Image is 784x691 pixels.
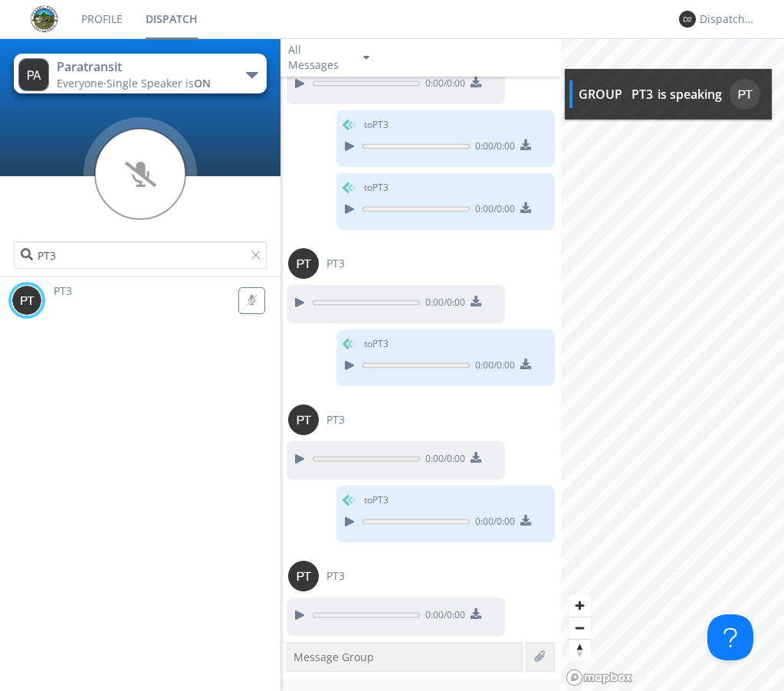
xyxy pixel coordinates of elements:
span: Single Speaker is [107,76,211,90]
img: 373638.png [679,11,696,28]
span: 0:00 / 0:00 [420,452,465,469]
img: download media button [471,608,481,619]
span: PT3 [326,256,345,271]
span: to PT3 [364,493,389,507]
span: 0:00 / 0:00 [420,608,465,625]
span: 0:00 / 0:00 [420,77,465,93]
div: All Messages [288,42,349,73]
div: GROUP [579,86,622,103]
span: PT3 [54,283,72,298]
div: is speaking [658,86,722,103]
img: eaff3883dddd41549c1c66aca941a5e6 [31,5,58,33]
span: PT3 [326,412,345,427]
img: download media button [471,452,481,463]
input: Search users [14,241,266,269]
img: download media button [520,515,531,526]
img: download media button [471,77,481,87]
span: 0:00 / 0:00 [420,296,465,313]
span: 0:00 / 0:00 [470,359,515,375]
span: 0:00 / 0:00 [470,139,515,156]
div: Paratransit [57,58,229,76]
button: ParatransitEveryone·Single Speaker isON [14,54,266,93]
span: PT3 [326,568,345,584]
img: 373638.png [288,404,319,435]
a: Mapbox logo [566,669,633,686]
span: 0:00 / 0:00 [470,515,515,532]
span: to PT3 [364,337,389,351]
button: Reset bearing to north [569,639,591,661]
img: download media button [520,359,531,369]
img: download media button [520,139,531,150]
span: Zoom out [569,617,591,639]
img: download media button [520,202,531,213]
button: Zoom out [569,617,591,639]
span: 0:00 / 0:00 [470,202,515,219]
img: download media button [471,296,481,306]
span: ON [194,76,211,90]
img: 373638.png [730,79,760,110]
iframe: Toggle Customer Support [707,614,753,660]
img: caret-down-sm.svg [363,56,369,60]
img: 373638.png [18,58,49,91]
span: to PT3 [364,118,389,132]
span: Reset bearing to north [569,640,591,661]
img: 373638.png [288,248,319,279]
div: PT3 [631,86,653,103]
span: to PT3 [364,181,389,195]
div: Everyone · [57,76,229,91]
button: Zoom in [569,594,591,617]
img: 373638.png [288,561,319,591]
div: Dispatcher 2 [700,11,757,27]
img: 373638.png [11,285,42,316]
